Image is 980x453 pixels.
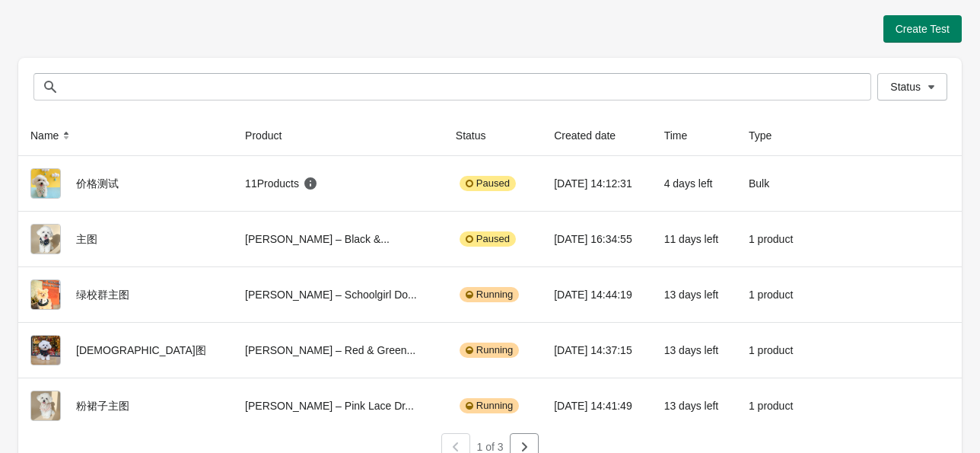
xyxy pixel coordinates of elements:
div: 11 days left [664,224,724,254]
div: 粉裙子主图 [30,391,221,421]
div: 1 product [749,279,798,310]
div: 1 product [749,224,798,254]
div: 4 days left [664,168,724,199]
div: Running [460,343,519,358]
div: Bulk [749,168,798,199]
div: [DEMOGRAPHIC_DATA]图 [30,335,221,365]
div: 13 days left [664,279,724,310]
button: Status [450,122,508,149]
button: Time [658,122,709,149]
span: Status [890,81,921,93]
div: 主图 [30,224,221,254]
button: Created date [548,122,637,149]
div: [DATE] 14:41:49 [554,391,639,421]
div: 价格测试 [30,168,221,199]
div: [DATE] 14:44:19 [554,279,639,310]
div: 13 days left [664,391,724,421]
div: [DATE] 16:34:55 [554,224,639,254]
div: [PERSON_NAME] – Pink Lace Dr... [245,391,431,421]
div: [DATE] 14:12:31 [554,168,639,199]
div: Paused [460,231,516,247]
div: [PERSON_NAME] – Red & Green... [245,335,431,365]
div: 13 days left [664,335,724,365]
div: 1 product [749,391,798,421]
button: Type [743,122,793,149]
div: 1 product [749,335,798,365]
button: Product [239,122,303,149]
div: Paused [460,176,516,191]
div: [DATE] 14:37:15 [554,335,639,365]
div: [PERSON_NAME] – Schoolgirl Do... [245,279,431,310]
div: Running [460,398,519,413]
button: Name [24,122,80,149]
div: 11 Products [245,176,318,191]
button: Status [877,73,947,100]
span: 1 of 3 [476,441,503,453]
div: [PERSON_NAME] – Black &... [245,224,431,254]
div: 绿校群主图 [30,279,221,310]
button: Create Test [883,15,962,43]
span: Create Test [896,23,950,35]
div: Running [460,287,519,302]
